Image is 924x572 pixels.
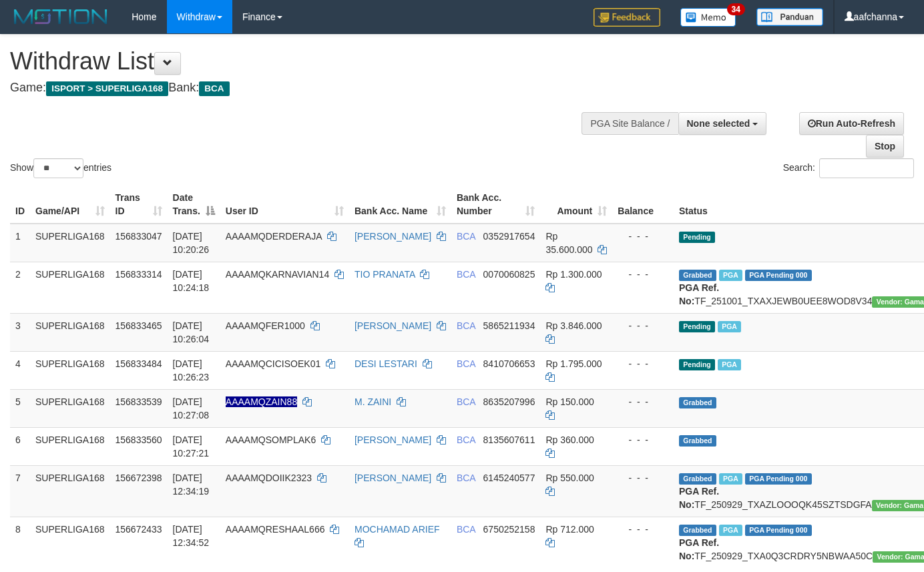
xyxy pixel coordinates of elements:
[10,351,30,389] td: 4
[355,320,431,331] a: [PERSON_NAME]
[483,396,535,407] span: Copy 8635207996 to clipboard
[10,186,30,224] th: ID
[355,435,431,445] a: [PERSON_NAME]
[10,224,30,262] td: 1
[199,81,229,96] span: BCA
[483,231,535,242] span: Copy 0352917654 to clipboard
[679,232,715,243] span: Pending
[545,269,602,280] span: Rp 1.300.000
[115,473,162,483] span: 156672398
[718,321,741,332] span: Marked by aafsoycanthlai
[783,158,914,178] label: Search:
[33,158,83,178] select: Showentries
[457,473,475,483] span: BCA
[355,524,440,535] a: MOCHAMAD ARIEF
[115,358,162,369] span: 156833484
[719,473,742,485] span: Marked by aafsoycanthlai
[115,231,162,242] span: 156833047
[483,358,535,369] span: Copy 8410706653 to clipboard
[745,525,812,536] span: PGA Pending
[679,525,716,536] span: Grabbed
[745,473,812,485] span: PGA Pending
[226,231,322,242] span: AAAAMQDERDERAJA
[866,135,904,158] a: Stop
[226,320,305,331] span: AAAAMQFER1000
[355,473,431,483] a: [PERSON_NAME]
[10,48,603,75] h1: Withdraw List
[110,186,168,224] th: Trans ID: activate to sort column ascending
[457,396,475,407] span: BCA
[545,435,594,445] span: Rp 360.000
[173,358,210,382] span: [DATE] 10:26:23
[10,262,30,313] td: 2
[355,231,431,242] a: [PERSON_NAME]
[30,351,110,389] td: SUPERLIGA168
[618,471,668,485] div: - - -
[226,524,325,535] span: AAAAMQRESHAAL666
[355,269,415,280] a: TIO PRANATA
[173,231,210,255] span: [DATE] 10:20:26
[173,435,210,459] span: [DATE] 10:27:21
[168,186,220,224] th: Date Trans.: activate to sort column descending
[10,158,111,178] label: Show entries
[618,433,668,447] div: - - -
[30,427,110,465] td: SUPERLIGA168
[10,427,30,465] td: 6
[355,396,391,407] a: M. ZAINI
[115,320,162,331] span: 156833465
[612,186,674,224] th: Balance
[10,7,111,27] img: MOTION_logo.png
[46,81,168,96] span: ISPORT > SUPERLIGA168
[115,396,162,407] span: 156833539
[451,186,541,224] th: Bank Acc. Number: activate to sort column ascending
[679,270,716,281] span: Grabbed
[30,313,110,351] td: SUPERLIGA168
[10,81,603,95] h4: Game: Bank:
[226,269,329,280] span: AAAAMQKARNAVIAN14
[687,118,750,129] span: None selected
[545,524,594,535] span: Rp 712.000
[545,396,594,407] span: Rp 150.000
[679,282,719,306] b: PGA Ref. No:
[819,158,914,178] input: Search:
[10,313,30,351] td: 3
[719,270,742,281] span: Marked by aafsoycanthlai
[226,358,320,369] span: AAAAMQCICISOEK01
[220,186,349,224] th: User ID: activate to sort column ascending
[173,473,210,497] span: [DATE] 12:34:19
[680,8,736,27] img: Button%20Memo.svg
[355,358,417,369] a: DESI LESTARI
[10,389,30,427] td: 5
[483,473,535,483] span: Copy 6145240577 to clipboard
[545,473,594,483] span: Rp 550.000
[30,389,110,427] td: SUPERLIGA168
[30,465,110,517] td: SUPERLIGA168
[349,186,451,224] th: Bank Acc. Name: activate to sort column ascending
[30,262,110,313] td: SUPERLIGA168
[10,517,30,568] td: 8
[457,269,475,280] span: BCA
[679,397,716,408] span: Grabbed
[483,320,535,331] span: Copy 5865211934 to clipboard
[173,320,210,344] span: [DATE] 10:26:04
[799,112,904,135] a: Run Auto-Refresh
[679,321,715,332] span: Pending
[582,112,678,135] div: PGA Site Balance /
[30,224,110,262] td: SUPERLIGA168
[679,537,719,561] b: PGA Ref. No:
[30,186,110,224] th: Game/API: activate to sort column ascending
[679,473,716,485] span: Grabbed
[30,517,110,568] td: SUPERLIGA168
[727,3,745,15] span: 34
[115,524,162,535] span: 156672433
[618,523,668,536] div: - - -
[678,112,767,135] button: None selected
[618,357,668,370] div: - - -
[719,525,742,536] span: Marked by aafsoycanthlai
[679,486,719,510] b: PGA Ref. No:
[10,465,30,517] td: 7
[457,320,475,331] span: BCA
[718,359,741,370] span: Marked by aafsoycanthlai
[483,435,535,445] span: Copy 8135607611 to clipboard
[679,435,716,447] span: Grabbed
